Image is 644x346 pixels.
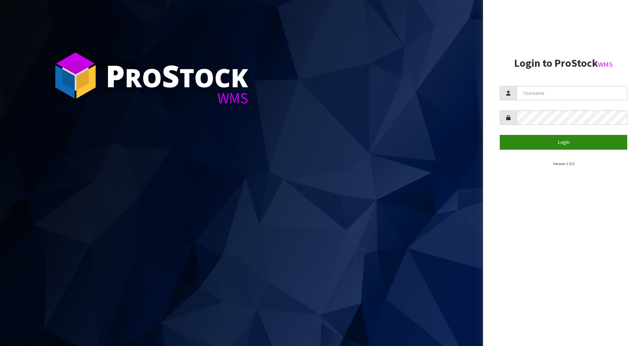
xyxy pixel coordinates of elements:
[162,55,179,96] span: S
[598,60,613,69] small: WMS
[106,91,248,106] div: WMS
[500,135,627,149] button: Login
[106,55,125,96] span: P
[553,161,574,166] small: Version 1.0.0
[500,57,627,69] h2: Login to ProStock
[106,60,248,91] div: ro tock
[517,86,627,100] input: Username
[50,50,101,101] img: ProStock Cube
